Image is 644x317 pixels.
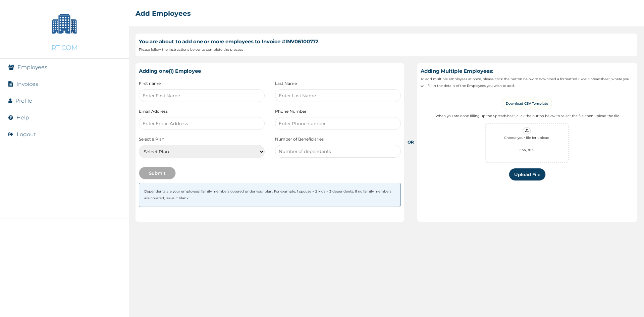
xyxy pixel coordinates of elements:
p: To add multiple employees at once, please click the button below to download a formatted Excel Sp... [421,76,634,89]
button: Submit [139,167,176,179]
p: RT COM [51,44,78,52]
a: Profile [15,98,32,104]
p: Please follow the instructions below to complete the process [139,46,634,53]
button: Upload File [509,168,546,181]
label: First name [139,81,265,86]
img: Company [48,7,81,40]
input: Enter Phone number [275,117,401,130]
img: RelianceHMO's Logo [7,300,122,310]
label: Email Address [139,109,265,114]
p: OR [408,139,414,146]
input: Enter Email Address [139,117,265,130]
label: Number of Beneficiaries [275,137,401,142]
label: Last Name [275,81,401,86]
input: Enter First Name [139,89,265,102]
h2: Add Employees [136,9,191,17]
label: Phone Number [275,109,401,114]
h3: Adding Multiple Employees: [421,66,634,76]
span: CSV, XLS [520,148,534,152]
a: Download CSV Template [502,98,552,109]
input: Enter Last Name [275,89,401,102]
a: Help [16,114,29,121]
input: Number of dependants [275,145,401,158]
label: Select a Plan [139,137,265,142]
a: Invoices [16,81,38,87]
h3: You are about to add one or more employees to Invoice # INV06100772 [139,37,634,46]
h3: Adding one(1) Employee [139,66,401,76]
button: Logout [17,131,36,138]
p: Choose your file for upload [504,135,549,141]
a: Employees [17,64,47,70]
p: Dependents are your employees' family members covered under your plan. For example, 1 spouse + 2 ... [144,188,395,202]
p: When you are done filling up the SpreadSheet, click the button below to select the file, then upl... [435,113,619,119]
